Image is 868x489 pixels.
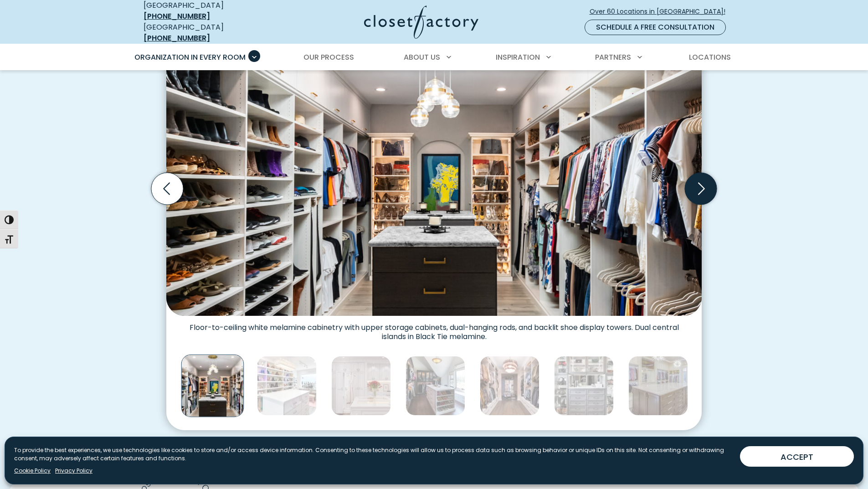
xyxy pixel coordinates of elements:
[406,356,465,416] img: Stylish walk-in closet with black-framed glass cabinetry, island with shoe shelving
[181,354,244,417] img: Walk-in with dual islands, extensive hanging and shoe space, and accent-lit shelves highlighting ...
[740,446,854,467] button: ACCEPT
[128,45,740,70] nav: Primary Menu
[681,169,720,208] button: Next slide
[134,52,246,62] span: Organization in Every Room
[496,52,540,62] span: Inspiration
[689,52,731,62] span: Locations
[589,4,733,20] a: Over 60 Locations in [GEOGRAPHIC_DATA]!
[590,7,733,16] span: Over 60 Locations in [GEOGRAPHIC_DATA]!
[554,356,614,416] img: Modern gray closet with integrated lighting, glass display shelves for designer handbags, and a d...
[148,169,187,208] button: Previous slide
[404,52,440,62] span: About Us
[14,467,51,475] a: Cookie Policy
[14,446,733,463] p: To provide the best experiences, we use technologies like cookies to store and/or access device i...
[595,52,631,62] span: Partners
[144,11,210,21] a: [PHONE_NUMBER]
[364,5,478,39] img: Closet Factory Logo
[166,316,702,341] figcaption: Floor-to-ceiling white melamine cabinetry with upper storage cabinets, dual-hanging rods, and bac...
[166,36,702,315] img: Walk-in with dual islands, extensive hanging and shoe space, and accent-lit shelves highlighting ...
[303,52,354,62] span: Our Process
[585,20,726,35] a: Schedule a Free Consultation
[257,356,317,416] img: Closet featuring a large white island, wall of shelves for shoes and boots, and a sparkling chand...
[480,356,539,416] img: Elegant white closet with symmetrical shelving, brass drawer handles
[144,22,276,44] div: [GEOGRAPHIC_DATA]
[628,356,688,416] img: Spacious closet with cream-toned cabinets, a large island with deep drawer storage, built-in glas...
[144,33,210,43] a: [PHONE_NUMBER]
[55,467,92,475] a: Privacy Policy
[331,356,391,416] img: Elegant white walk-in closet with ornate cabinetry, a center island, and classic molding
